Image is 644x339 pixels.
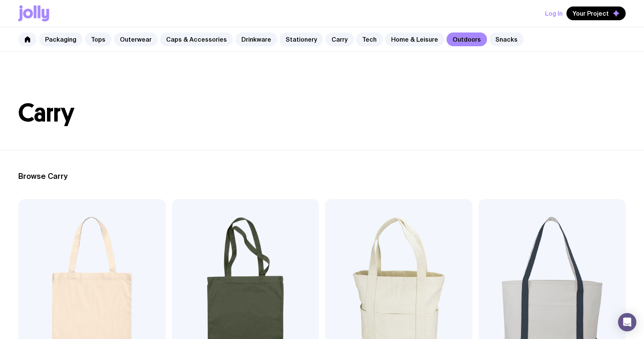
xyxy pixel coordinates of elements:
button: Your Project [566,6,626,20]
a: Tech [356,32,383,46]
a: Outerwear [114,32,158,46]
a: Tops [85,32,112,46]
a: Drinkware [235,32,277,46]
h2: Browse Carry [18,172,626,181]
h1: Carry [18,101,626,125]
a: Carry [325,32,354,46]
span: Your Project [573,10,609,17]
a: Outdoors [447,32,487,46]
button: Log In [545,6,563,20]
a: Caps & Accessories [160,32,233,46]
a: Stationery [280,32,323,46]
a: Packaging [39,32,83,46]
a: Home & Leisure [385,32,444,46]
a: Snacks [489,32,524,46]
div: Open Intercom Messenger [618,313,636,331]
